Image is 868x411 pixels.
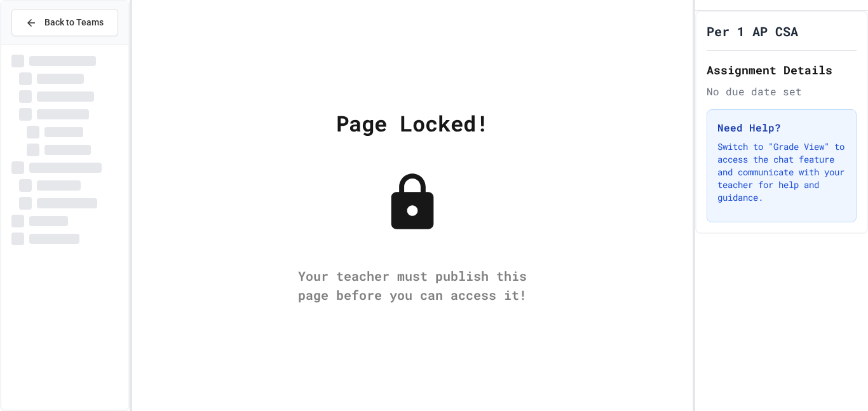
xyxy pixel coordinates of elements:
h1: Per 1 AP CSA [707,22,798,40]
div: Page Locked! [336,107,489,139]
div: No due date set [707,84,857,99]
button: Back to Teams [11,9,118,36]
span: Back to Teams [44,16,104,29]
p: Switch to "Grade View" to access the chat feature and communicate with your teacher for help and ... [717,140,846,204]
h3: Need Help? [717,120,846,135]
h2: Assignment Details [707,61,857,79]
div: Your teacher must publish this page before you can access it! [285,266,539,304]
